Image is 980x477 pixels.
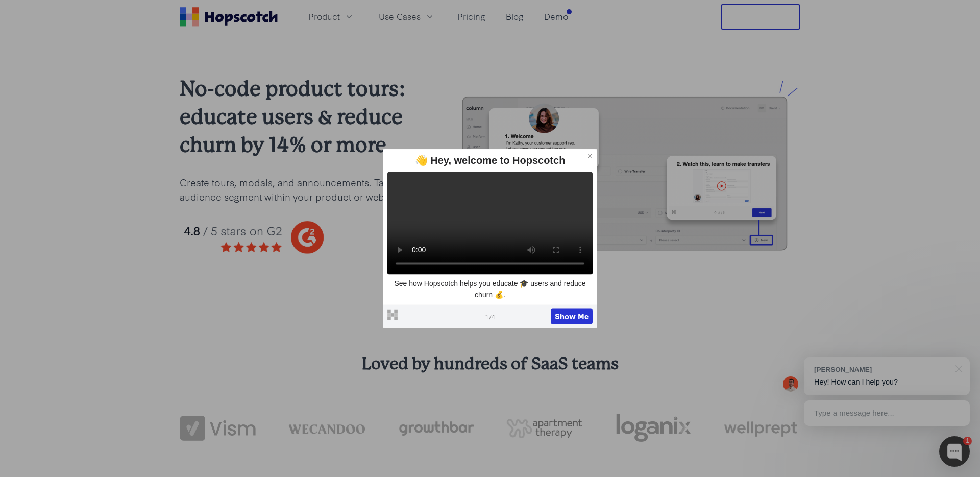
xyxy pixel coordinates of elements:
[302,8,360,25] button: Product
[485,312,495,321] span: 1 / 4
[506,419,582,438] img: png-apartment-therapy-house-studio-apartment-home
[180,7,278,27] a: Home
[373,8,441,25] button: Use Cases
[387,278,593,300] p: See how Hopscotch helps you educate 🎓 users and reduce churn 💰.
[180,416,256,441] img: vism logo
[814,377,960,388] p: Hey! How can I help you?
[804,400,970,426] div: Type a message here...
[724,418,800,439] img: wellprept logo
[180,353,800,375] h3: Loved by hundreds of SaaS teams
[502,8,528,25] a: Blog
[398,421,474,436] img: growthbar-logo
[387,153,593,168] div: 👋 Hey, welcome to Hopscotch
[615,408,691,448] img: loganix-logo
[180,216,419,259] img: hopscotch g2
[540,8,572,25] a: Demo
[721,4,800,30] button: Free Trial
[551,309,593,324] button: Show Me
[379,10,421,23] span: Use Cases
[963,437,972,445] div: 1
[814,365,949,374] div: [PERSON_NAME]
[453,8,489,25] a: Pricing
[308,10,340,23] span: Product
[288,423,364,434] img: wecandoo-logo
[783,376,798,392] img: Mark Spera
[452,80,800,266] img: hopscotch product tours for saas businesses
[180,175,419,204] p: Create tours, modals, and announcements. Target any audience segment within your product or website.
[180,75,419,159] h2: No-code product tours: educate users & reduce churn by 14% or more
